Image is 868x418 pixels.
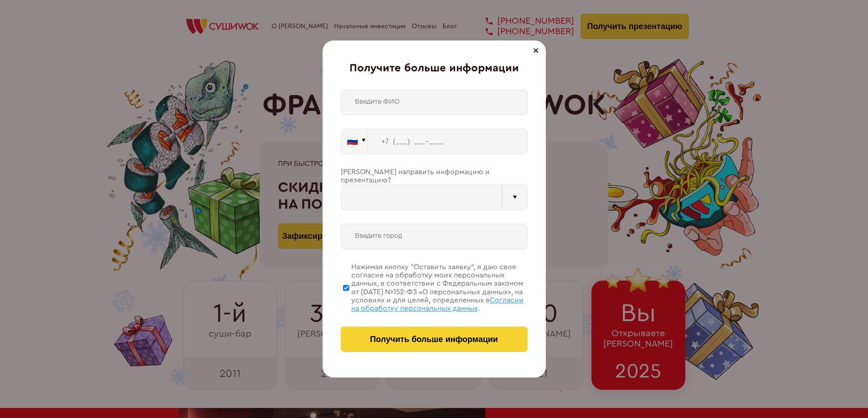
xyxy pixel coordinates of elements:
[368,129,528,154] input: +7 (___) ___-____
[370,335,498,344] span: Получить больше информации
[341,129,368,154] button: 🇷🇺
[341,168,528,185] div: [PERSON_NAME] направить информацию и презентацию?
[341,224,528,249] input: Введите город
[351,263,528,313] div: Нажимая кнопку “Оставить заявку”, я даю свое согласие на обработку моих персональных данных, в со...
[351,297,524,312] span: Согласии на обработку персональных данных
[341,62,528,75] div: Получите больше информации
[341,327,528,352] button: Получить больше информации
[341,90,528,115] input: Введите ФИО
